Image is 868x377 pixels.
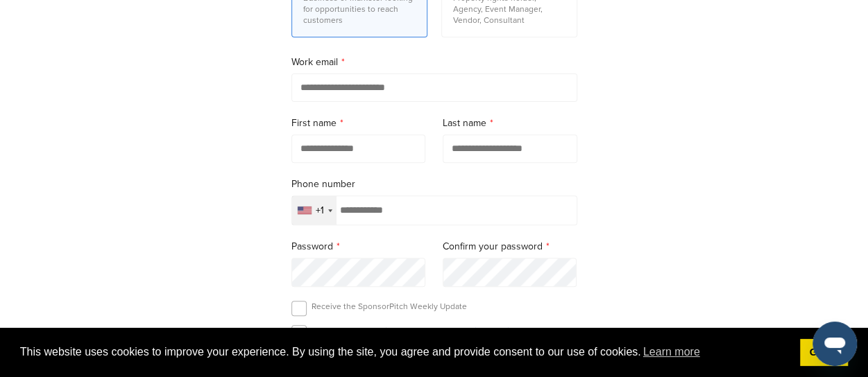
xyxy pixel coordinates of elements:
[641,342,702,362] a: learn more about cookies
[443,116,577,131] label: Last name
[312,325,518,336] p: I agree to SponsorPitch’s and
[291,177,577,192] label: Phone number
[292,196,337,225] div: Selected country
[405,326,453,335] a: Terms of Use
[291,116,426,131] label: First name
[291,55,577,70] label: Work email
[812,322,857,366] iframe: Button to launch messaging window
[443,239,577,254] label: Confirm your password
[467,326,518,335] a: Privacy Policy
[800,339,848,367] a: dismiss cookie message
[316,206,324,216] div: +1
[312,301,467,312] p: Receive the SponsorPitch Weekly Update
[291,239,426,254] label: Password
[20,342,789,362] span: This website uses cookies to improve your experience. By using the site, you agree and provide co...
